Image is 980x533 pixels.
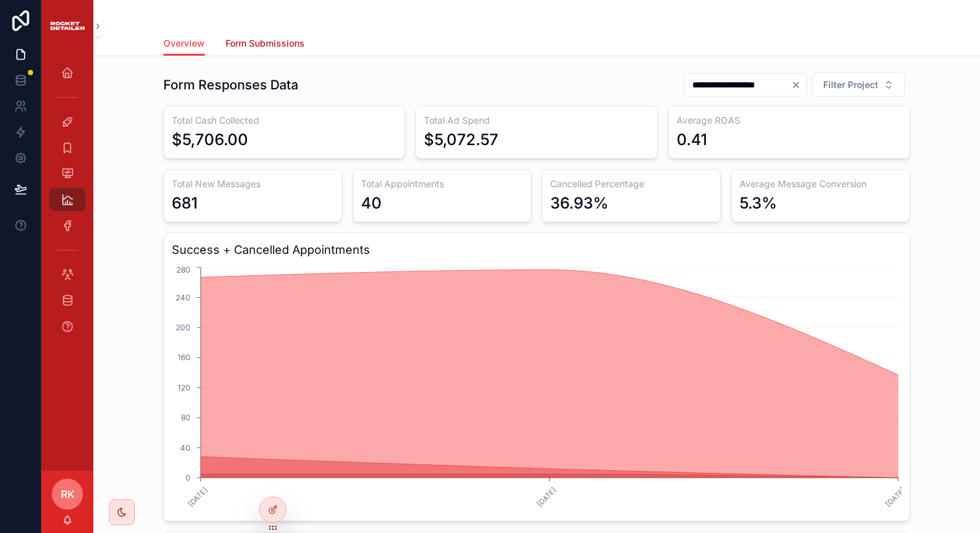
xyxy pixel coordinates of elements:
[823,78,878,91] span: Filter Project
[49,18,86,34] img: App logo
[41,52,93,355] div: scrollable content
[172,193,198,214] div: 681
[176,265,191,275] tspan: 280
[172,264,902,513] div: chart
[163,37,205,50] span: Overview
[361,193,382,214] div: 40
[178,383,191,392] tspan: 120
[791,80,806,90] button: Clear
[740,177,902,190] h3: Average Message Conversion
[176,293,191,302] tspan: 240
[424,114,649,127] h3: Total Ad Spend
[178,352,191,362] tspan: 160
[163,32,205,56] a: Overview
[186,485,209,508] text: [DATE]
[550,177,712,190] h3: Cancelled Percentage
[172,177,334,190] h3: Total New Messages
[883,485,907,508] text: [DATE]
[677,114,902,127] h3: Average ROAS
[172,241,902,259] h3: Success + Cancelled Appointments
[424,130,498,150] div: $5,072.57
[172,130,248,150] div: $5,706.00
[172,114,397,127] h3: Total Cash Collected
[550,193,609,214] div: 36.93%
[740,193,777,214] div: 5.3%
[185,473,191,482] tspan: 0
[812,73,905,97] button: Select Button
[226,32,305,58] a: Form Submissions
[226,37,305,50] span: Form Submissions
[361,177,523,190] h3: Total Appointments
[176,323,191,332] tspan: 200
[181,413,191,422] tspan: 80
[61,486,75,502] span: RK
[677,130,707,150] div: 0.41
[180,443,191,453] tspan: 40
[535,485,558,508] text: [DATE]
[163,76,298,94] h1: Form Responses Data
